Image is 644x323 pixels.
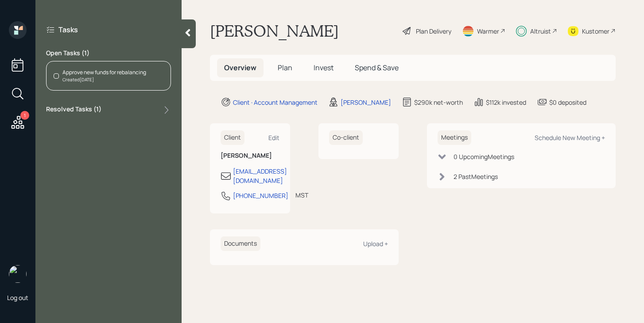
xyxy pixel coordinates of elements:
div: [PHONE_NUMBER] [233,191,288,200]
h6: Documents [221,236,260,251]
div: 1 [20,111,29,120]
label: Resolved Tasks ( 1 ) [46,105,101,115]
img: michael-russo-headshot.png [9,265,27,283]
div: $112k invested [486,98,526,107]
div: Log out [7,293,28,302]
div: $0 deposited [549,98,586,107]
span: Overview [224,63,256,72]
h6: [PERSON_NAME] [221,152,279,160]
div: Kustomer [582,27,609,36]
div: 0 Upcoming Meeting s [454,152,514,161]
div: Created [DATE] [62,76,146,83]
div: Client · Account Management [233,98,318,107]
label: Tasks [58,25,78,34]
h6: Client [221,130,244,145]
div: 2 Past Meeting s [454,172,498,181]
div: $290k net-worth [414,98,463,107]
label: Open Tasks ( 1 ) [46,49,171,57]
div: MST [295,190,308,200]
div: [PERSON_NAME] [341,98,391,107]
div: Approve new funds for rebalancing [62,68,146,76]
div: Plan Delivery [416,27,451,36]
span: Plan [278,63,292,72]
div: Edit [268,133,279,142]
div: Schedule New Meeting + [535,133,605,142]
h6: Meetings [438,130,471,145]
div: Altruist [530,27,551,36]
span: Invest [314,63,334,72]
span: Spend & Save [355,63,399,72]
h6: Co-client [329,130,363,145]
div: Upload + [363,239,388,248]
div: Warmer [477,27,499,36]
h1: [PERSON_NAME] [210,21,339,41]
div: [EMAIL_ADDRESS][DOMAIN_NAME] [233,167,287,185]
